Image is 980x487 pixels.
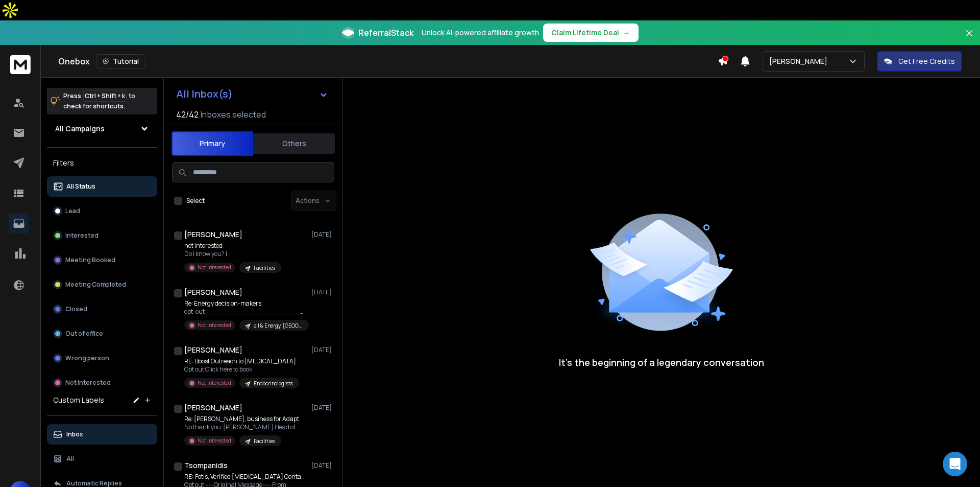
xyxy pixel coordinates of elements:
[184,473,307,481] p: RE: Fotis, Verified [MEDICAL_DATA] Contacts
[47,449,157,469] button: All
[65,281,126,289] p: Meeting Completed
[422,28,539,38] p: Unlock AI-powered affiliate growth
[65,305,87,313] p: Closed
[47,250,157,270] button: Meeting Booked
[963,27,976,51] button: Close banner
[65,379,111,387] p: Not Interested
[53,395,104,405] h3: Custom Labels
[47,225,157,246] button: Interested
[55,124,105,134] h1: All Campaigns
[311,346,334,354] p: [DATE]
[254,322,303,330] p: oil & Energy. [GEOGRAPHIC_DATA]
[47,299,157,319] button: Closed
[184,345,242,355] h1: [PERSON_NAME]
[311,461,334,470] p: [DATE]
[171,131,253,156] button: Primary
[65,256,115,264] p: Meeting Booked
[184,299,307,308] p: Re: Energy decision-makers
[47,176,157,197] button: All Status
[184,460,228,471] h1: Tsompanidis
[198,264,231,271] p: Not Interested
[66,430,83,438] p: Inbox
[311,404,334,412] p: [DATE]
[898,56,955,66] p: Get Free Credits
[65,330,103,338] p: Out of office
[47,119,157,139] button: All Campaigns
[254,264,275,272] p: Facilities
[184,287,242,297] h1: [PERSON_NAME]
[176,108,199,121] span: 42 / 42
[65,207,80,215] p: Lead
[543,24,639,42] button: Claim Lifetime Deal→
[311,230,334,239] p: [DATE]
[358,27,413,39] span: ReferralStack
[254,380,293,387] p: Endocrinologists
[253,132,335,155] button: Others
[184,250,281,258] p: Do I know you? I
[47,323,157,344] button: Out of office
[65,354,109,362] p: Wrong person
[47,424,157,445] button: Inbox
[66,455,74,463] p: All
[198,379,231,387] p: Not Interested
[168,84,336,104] button: All Inbox(s)
[176,89,233,99] h1: All Inbox(s)
[184,403,242,413] h1: [PERSON_NAME]
[47,348,157,368] button: Wrong person
[65,231,99,240] p: Interested
[47,201,157,221] button: Lead
[184,365,299,374] p: Opt out Click here to book
[184,242,281,250] p: not interested
[66,182,95,191] p: All Status
[943,452,967,476] div: Open Intercom Messenger
[184,415,299,423] p: Re: [PERSON_NAME], business for Adapt
[184,357,299,365] p: RE: Boost Outreach to [MEDICAL_DATA]
[184,229,242,240] h1: [PERSON_NAME]
[96,54,145,68] button: Tutorial
[623,28,630,38] span: →
[254,437,275,445] p: Facilities
[83,90,127,102] span: Ctrl + Shift + k
[769,56,831,66] p: [PERSON_NAME]
[877,51,962,72] button: Get Free Credits
[559,355,764,369] p: It’s the beginning of a legendary conversation
[311,288,334,296] p: [DATE]
[47,274,157,295] button: Meeting Completed
[184,423,299,431] p: No thank you [PERSON_NAME] Head of
[198,321,231,329] p: Not Interested
[47,373,157,393] button: Not Interested
[47,156,157,170] h3: Filters
[58,54,718,68] div: Onebox
[198,437,231,445] p: Not Interested
[63,91,135,111] p: Press to check for shortcuts.
[201,108,266,121] h3: Inboxes selected
[186,197,205,205] label: Select
[184,308,307,316] p: opt-out ________________________________ From: [PERSON_NAME]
